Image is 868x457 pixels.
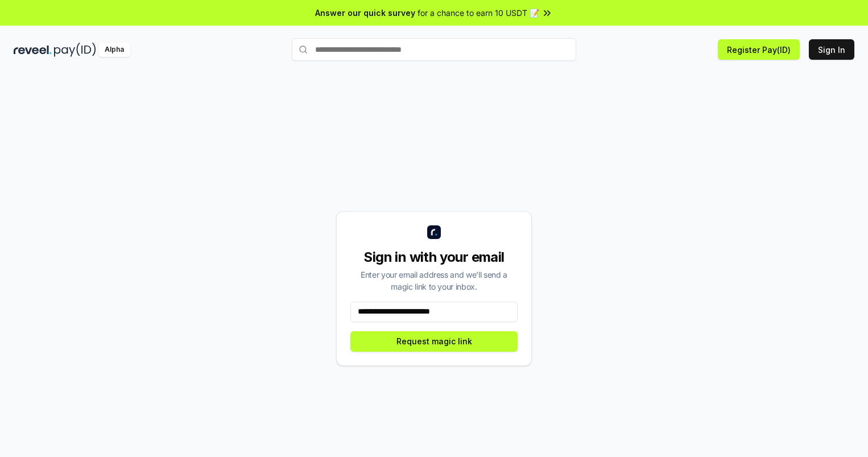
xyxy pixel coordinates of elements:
[809,39,854,60] button: Sign In
[350,269,518,293] div: Enter your email address and we’ll send a magic link to your inbox.
[350,248,518,266] div: Sign in with your email
[14,43,52,57] img: reveel_dark
[315,7,415,19] span: Answer our quick survey
[54,43,96,57] img: pay_id
[418,7,539,19] span: for a chance to earn 10 USDT 📝
[98,43,130,57] div: Alpha
[350,331,518,352] button: Request magic link
[718,39,800,60] button: Register Pay(ID)
[427,225,441,239] img: logo_small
